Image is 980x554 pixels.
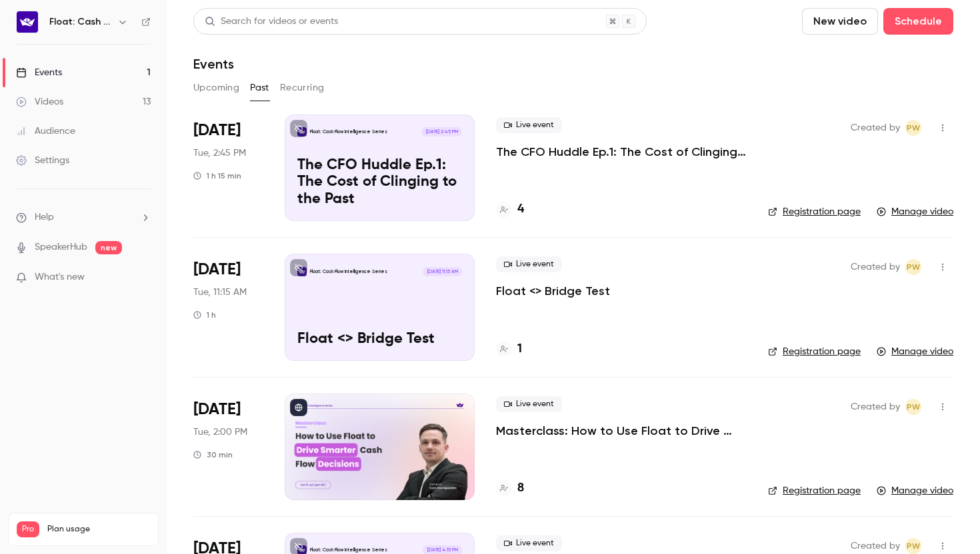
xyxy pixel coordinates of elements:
[16,125,75,138] div: Audience
[496,256,562,272] span: Live event
[193,254,263,360] div: Jul 22 Tue, 11:15 AM (Europe/London)
[193,170,241,181] div: 1 h 15 min
[193,56,234,72] h1: Events
[193,310,216,320] div: 1 h
[496,423,747,439] a: Masterclass: How to Use Float to Drive Smarter Cash Flow Decisions
[851,120,900,136] span: Created by
[851,538,900,554] span: Created by
[297,331,462,348] p: Float <> Bridge Test
[883,8,953,35] button: Schedule
[517,200,524,218] h4: 4
[496,396,562,412] span: Live event
[768,484,861,497] a: Registration page
[17,521,39,537] span: Pro
[517,340,522,358] h4: 1
[877,205,953,218] a: Manage video
[877,484,953,497] a: Manage video
[310,129,387,135] p: Float: Cash Flow Intelligence Series
[35,240,87,254] a: SpeakerHub
[16,154,69,167] div: Settings
[16,66,62,79] div: Events
[496,283,610,299] a: Float <> Bridge Test
[193,115,263,221] div: Aug 12 Tue, 2:45 PM (Europe/London)
[250,77,269,99] button: Past
[193,146,246,160] span: Tue, 2:45 PM
[49,15,112,29] h6: Float: Cash Flow Intelligence Series
[280,77,325,99] button: Recurring
[905,399,921,415] span: Polly Wong
[768,205,861,218] a: Registration page
[193,286,247,299] span: Tue, 11:15 AM
[496,144,747,160] a: The CFO Huddle Ep.1: The Cost of Clinging to the Past
[17,11,38,33] img: Float: Cash Flow Intelligence Series
[16,210,151,224] li: help-dropdown-opener
[907,538,920,554] span: PW
[310,547,387,553] p: Float: Cash Flow Intelligence Series
[496,479,524,497] a: 8
[496,200,524,218] a: 4
[16,95,63,109] div: Videos
[193,120,241,141] span: [DATE]
[193,394,263,500] div: Jul 15 Tue, 2:00 PM (Europe/London)
[877,345,953,358] a: Manage video
[851,259,900,275] span: Created by
[193,259,241,280] span: [DATE]
[905,259,921,275] span: Polly Wong
[768,345,861,358] a: Registration page
[905,538,921,554] span: Polly Wong
[35,270,85,284] span: What's new
[95,241,122,254] span: new
[907,259,920,275] span: PW
[285,115,475,221] a: The CFO Huddle Ep.1: The Cost of Clinging to the Past Float: Cash Flow Intelligence Series[DATE] ...
[907,399,920,415] span: PW
[35,210,54,224] span: Help
[205,15,338,29] div: Search for videos or events
[193,449,233,460] div: 30 min
[310,268,387,275] p: Float: Cash Flow Intelligence Series
[496,117,562,133] span: Live event
[517,479,524,497] h4: 8
[907,120,920,136] span: PW
[193,77,239,99] button: Upcoming
[193,425,247,439] span: Tue, 2:00 PM
[193,399,241,420] span: [DATE]
[496,535,562,551] span: Live event
[421,127,461,137] span: [DATE] 2:45 PM
[851,399,900,415] span: Created by
[47,524,150,535] span: Plan usage
[297,157,462,208] p: The CFO Huddle Ep.1: The Cost of Clinging to the Past
[285,254,475,360] a: Float <> Bridge TestFloat: Cash Flow Intelligence Series[DATE] 11:15 AMFloat <> Bridge Test
[496,340,522,358] a: 1
[802,8,878,35] button: New video
[423,267,461,276] span: [DATE] 11:15 AM
[905,120,921,136] span: Polly Wong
